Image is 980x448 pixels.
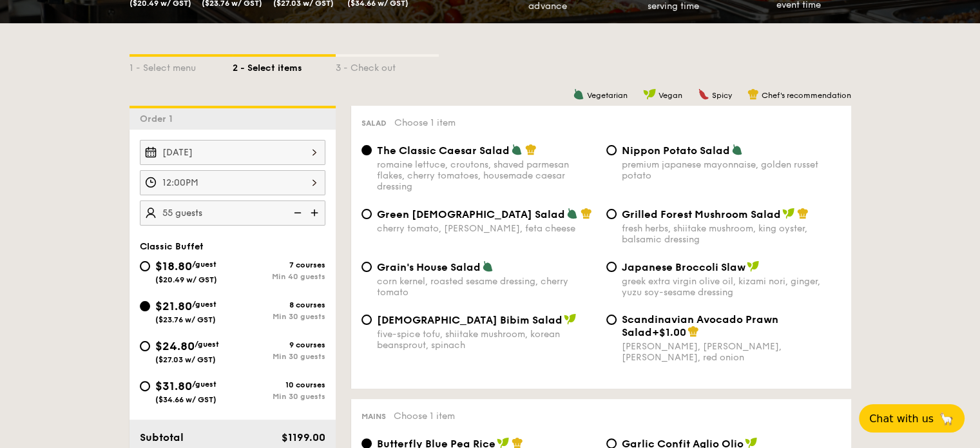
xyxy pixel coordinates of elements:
span: /guest [192,380,216,389]
div: greek extra virgin olive oil, kizami nori, ginger, yuzu soy-sesame dressing [622,276,841,298]
span: Grain's House Salad [377,261,481,273]
button: Chat with us🦙 [859,404,965,433]
span: Salad [361,119,387,128]
input: Grain's House Saladcorn kernel, roasted sesame dressing, cherry tomato [361,262,372,272]
img: icon-vegan.f8ff3823.svg [564,313,577,325]
div: 1 - Select menu [130,57,233,75]
img: icon-chef-hat.a58ddaea.svg [747,88,759,100]
span: Vegetarian [587,91,628,100]
span: Classic Buffet [140,241,204,252]
div: five-spice tofu, shiitake mushroom, korean beansprout, spinach [377,329,596,351]
div: romaine lettuce, croutons, shaved parmesan flakes, cherry tomatoes, housemade caesar dressing [377,159,596,192]
img: icon-vegan.f8ff3823.svg [747,260,760,272]
input: Green [DEMOGRAPHIC_DATA] Saladcherry tomato, [PERSON_NAME], feta cheese [361,209,372,219]
input: Scandinavian Avocado Prawn Salad+$1.00[PERSON_NAME], [PERSON_NAME], [PERSON_NAME], red onion [606,315,617,325]
input: $24.80/guest($27.03 w/ GST)9 coursesMin 30 guests [140,341,150,351]
div: 7 courses [233,260,325,269]
span: +$1.00 [652,326,686,338]
div: 2 - Select items [233,57,336,75]
img: icon-vegan.f8ff3823.svg [643,88,656,100]
img: icon-vegetarian.fe4039eb.svg [482,260,494,272]
span: Chef's recommendation [762,91,851,100]
input: The Classic Caesar Saladromaine lettuce, croutons, shaved parmesan flakes, cherry tomatoes, house... [361,145,372,155]
span: Spicy [712,91,732,100]
input: [DEMOGRAPHIC_DATA] Bibim Saladfive-spice tofu, shiitake mushroom, korean beansprout, spinach [361,315,372,325]
img: icon-vegan.f8ff3823.svg [782,208,795,219]
img: icon-chef-hat.a58ddaea.svg [581,208,592,219]
img: icon-spicy.37a8142b.svg [698,88,709,100]
span: $18.80 [155,259,192,273]
span: ($27.03 w/ GST) [155,355,216,364]
span: Japanese Broccoli Slaw [622,261,745,273]
input: Event date [140,140,325,165]
div: 9 courses [233,340,325,349]
div: premium japanese mayonnaise, golden russet potato [622,159,841,181]
div: Min 30 guests [233,392,325,401]
span: Chat with us [869,413,934,425]
img: icon-vegetarian.fe4039eb.svg [731,144,743,155]
input: Number of guests [140,200,325,226]
span: /guest [192,300,216,309]
img: icon-vegetarian.fe4039eb.svg [566,208,578,219]
div: Min 30 guests [233,312,325,321]
span: ($23.76 w/ GST) [155,315,216,324]
input: $18.80/guest($20.49 w/ GST)7 coursesMin 40 guests [140,261,150,271]
span: $1199.00 [281,431,325,443]
span: Nippon Potato Salad [622,144,730,157]
span: Vegan [658,91,682,100]
span: $31.80 [155,379,192,393]
div: 8 courses [233,300,325,309]
div: 3 - Check out [336,57,439,75]
div: fresh herbs, shiitake mushroom, king oyster, balsamic dressing [622,223,841,245]
span: ($20.49 w/ GST) [155,275,217,284]
span: Grilled Forest Mushroom Salad [622,208,781,220]
span: /guest [192,260,216,269]
input: Event time [140,170,325,195]
span: ($34.66 w/ GST) [155,395,216,404]
img: icon-chef-hat.a58ddaea.svg [687,326,699,337]
span: [DEMOGRAPHIC_DATA] Bibim Salad [377,314,562,326]
span: Scandinavian Avocado Prawn Salad [622,313,778,338]
div: Min 40 guests [233,272,325,281]
span: Green [DEMOGRAPHIC_DATA] Salad [377,208,565,220]
img: icon-reduce.1d2dbef1.svg [287,200,306,225]
span: Choose 1 item [394,411,455,422]
span: Mains [361,412,386,421]
div: cherry tomato, [PERSON_NAME], feta cheese [377,223,596,234]
input: Nippon Potato Saladpremium japanese mayonnaise, golden russet potato [606,145,617,155]
input: Japanese Broccoli Slawgreek extra virgin olive oil, kizami nori, ginger, yuzu soy-sesame dressing [606,262,617,272]
input: $31.80/guest($34.66 w/ GST)10 coursesMin 30 guests [140,381,150,391]
span: /guest [195,340,219,349]
img: icon-chef-hat.a58ddaea.svg [525,144,537,155]
span: $24.80 [155,339,195,353]
img: icon-chef-hat.a58ddaea.svg [797,208,809,219]
span: Subtotal [140,431,184,443]
img: icon-add.58712e84.svg [306,200,325,225]
div: corn kernel, roasted sesame dressing, cherry tomato [377,276,596,298]
input: $21.80/guest($23.76 w/ GST)8 coursesMin 30 guests [140,301,150,311]
div: Min 30 guests [233,352,325,361]
span: Order 1 [140,113,178,124]
div: [PERSON_NAME], [PERSON_NAME], [PERSON_NAME], red onion [622,341,841,363]
span: The Classic Caesar Salad [377,144,510,157]
span: 🦙 [939,411,954,426]
span: Choose 1 item [394,117,456,128]
img: icon-vegetarian.fe4039eb.svg [511,144,523,155]
span: $21.80 [155,299,192,313]
img: icon-vegetarian.fe4039eb.svg [573,88,584,100]
input: Grilled Forest Mushroom Saladfresh herbs, shiitake mushroom, king oyster, balsamic dressing [606,209,617,219]
div: 10 courses [233,380,325,389]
